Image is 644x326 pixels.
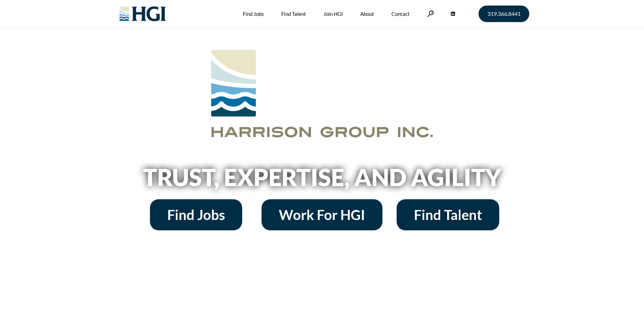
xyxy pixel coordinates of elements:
[150,199,242,230] a: Find Jobs
[279,208,365,222] span: Work For HGI
[125,165,519,189] h2: Trust, Expertise, and Agility
[427,10,434,17] a: Search
[167,208,225,222] span: Find Jobs
[414,208,482,222] span: Find Talent
[262,199,382,230] a: Work For HGI
[397,199,499,230] a: Find Talent
[479,6,529,22] a: 319.366.8441
[487,11,521,17] span: 319.366.8441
